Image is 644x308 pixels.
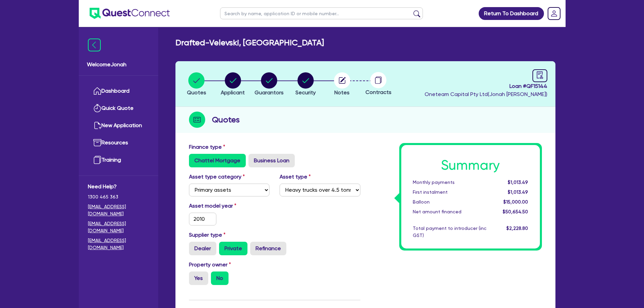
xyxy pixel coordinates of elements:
[189,112,205,128] img: step-icon
[425,82,547,90] span: Loan # QF15144
[88,220,149,234] a: [EMAIL_ADDRESS][DOMAIN_NAME]
[408,198,492,206] div: Balloon
[88,237,149,251] a: [EMAIL_ADDRESS][DOMAIN_NAME]
[248,154,295,167] label: Business Loan
[295,89,316,96] span: Security
[184,202,275,210] label: Asset model year
[93,156,101,164] img: training
[189,242,216,255] label: Dealer
[254,72,284,97] button: Guarantors
[88,203,149,217] a: [EMAIL_ADDRESS][DOMAIN_NAME]
[88,193,149,200] span: 1300 465 363
[545,5,563,22] a: Dropdown toggle
[413,157,528,173] h1: Summary
[250,242,286,255] label: Refinance
[220,7,423,19] input: Search by name, application ID or mobile number...
[187,72,207,97] button: Quotes
[189,231,225,239] label: Supplier type
[255,89,284,96] span: Guarantors
[189,271,208,285] label: Yes
[408,179,492,186] div: Monthly payments
[334,89,350,96] span: Notes
[536,71,544,79] span: audit
[93,139,101,147] img: resources
[503,199,528,205] span: $15,000.00
[408,208,492,215] div: Net amount financed
[408,225,492,239] div: Total payment to introducer (inc GST)
[334,72,351,97] button: Notes
[425,91,547,97] span: Oneteam Capital Pty Ltd ( Jonah [PERSON_NAME] )
[189,143,225,151] label: Finance type
[93,104,101,112] img: quick-quote
[408,189,492,196] div: First instalment
[212,114,240,126] h2: Quotes
[88,151,149,169] a: Training
[506,226,528,231] span: $2,228.80
[295,72,316,97] button: Security
[221,89,245,96] span: Applicant
[87,61,150,69] span: Welcome Jonah
[211,271,229,285] label: No
[189,261,231,269] label: Property owner
[189,154,246,167] label: Chattel Mortgage
[187,89,206,96] span: Quotes
[508,189,528,195] span: $1,013.49
[88,39,101,51] img: icon-menu-close
[508,180,528,185] span: $1,013.49
[88,183,149,191] span: Need Help?
[189,173,245,181] label: Asset type category
[479,7,544,20] a: Return To Dashboard
[503,209,528,214] span: $50,654.50
[365,89,391,95] span: Contracts
[88,134,149,151] a: Resources
[90,8,170,19] img: quest-connect-logo-blue
[280,173,311,181] label: Asset type
[175,38,324,48] h2: Drafted - Velevski, [GEOGRAPHIC_DATA]
[88,82,149,100] a: Dashboard
[219,242,247,255] label: Private
[532,69,547,82] a: audit
[88,100,149,117] a: Quick Quote
[220,72,245,97] button: Applicant
[93,121,101,129] img: new-application
[88,117,149,134] a: New Application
